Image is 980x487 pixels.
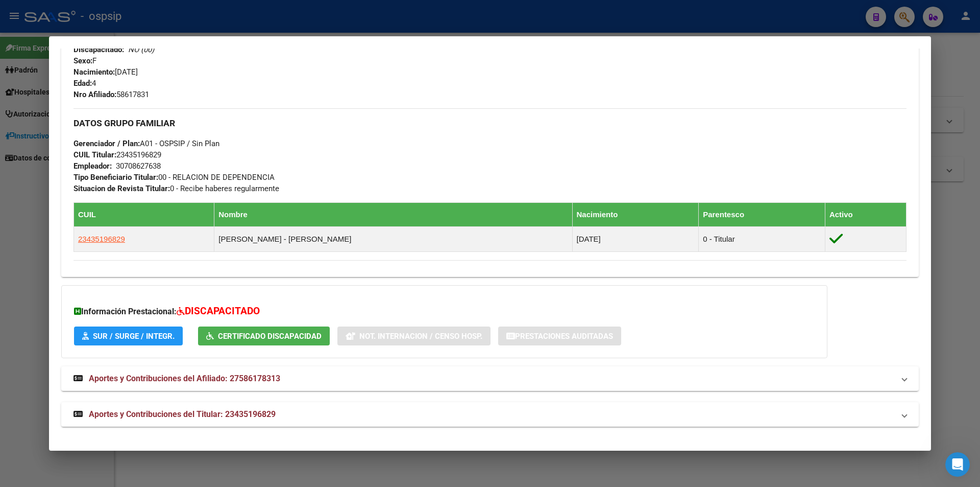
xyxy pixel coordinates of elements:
[73,56,92,65] strong: Sexo:
[572,202,699,226] th: Nacimiento
[116,160,161,172] div: 30708627638
[74,327,183,345] button: SUR / SURGE / INTEGR.
[198,327,330,345] button: Certificado Discapacidad
[359,332,482,341] span: Not. Internacion / Censo Hosp.
[73,67,115,77] strong: Nacimiento:
[128,45,154,54] i: NO (00)
[699,226,825,251] td: 0 - Titular
[73,184,170,193] strong: Situacion de Revista Titular:
[73,150,161,159] span: 23435196829
[61,366,919,391] mat-expansion-panel-header: Aportes y Contribuciones del Afiliado: 27586178313
[185,305,260,317] span: DISCAPACITADO
[89,409,276,419] span: Aportes y Contribuciones del Titular: 23435196829
[74,202,214,226] th: CUIL
[73,90,149,99] span: 58617831
[337,327,491,345] button: Not. Internacion / Censo Hosp.
[214,226,572,251] td: [PERSON_NAME] - [PERSON_NAME]
[498,327,621,345] button: Prestaciones Auditadas
[825,202,906,226] th: Activo
[515,332,613,341] span: Prestaciones Auditadas
[73,45,124,54] strong: Discapacitado:
[945,452,970,477] iframe: Intercom live chat
[89,374,280,383] span: Aportes y Contribuciones del Afiliado: 27586178313
[73,139,219,148] span: A01 - OSPSIP / Sin Plan
[73,173,275,182] span: 00 - RELACION DE DEPENDENCIA
[214,202,572,226] th: Nombre
[73,90,116,99] strong: Nro Afiliado:
[73,118,906,129] h3: DATOS GRUPO FAMILIAR
[73,79,96,88] span: 4
[73,139,140,148] strong: Gerenciador / Plan:
[572,226,699,251] td: [DATE]
[73,161,112,171] strong: Empleador:
[699,202,825,226] th: Parentesco
[73,79,92,88] strong: Edad:
[74,304,815,319] h3: Información Prestacional:
[73,67,138,77] span: [DATE]
[93,332,175,341] span: SUR / SURGE / INTEGR.
[218,332,322,341] span: Certificado Discapacidad
[73,56,96,65] span: F
[73,173,158,182] strong: Tipo Beneficiario Titular:
[73,184,279,193] span: 0 - Recibe haberes regularmente
[78,235,125,243] span: 23435196829
[61,402,919,427] mat-expansion-panel-header: Aportes y Contribuciones del Titular: 23435196829
[73,150,116,159] strong: CUIL Titular:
